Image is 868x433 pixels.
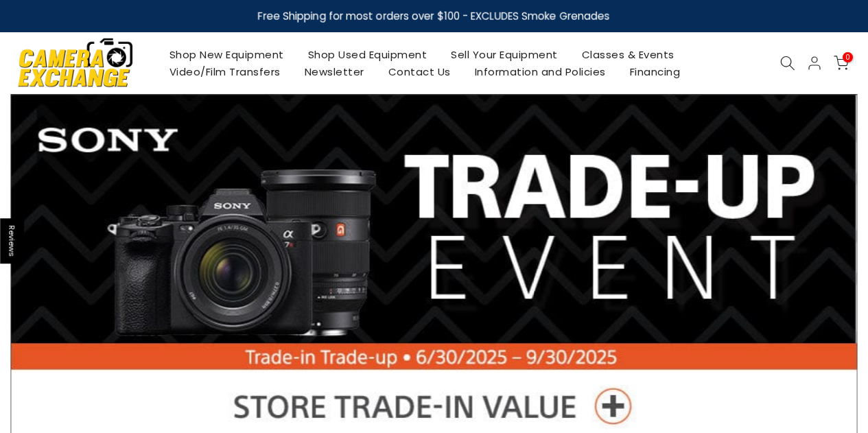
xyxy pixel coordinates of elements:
a: Classes & Events [570,46,686,63]
a: Information and Policies [462,63,618,80]
span: 0 [843,52,853,62]
a: Contact Us [376,63,462,80]
a: Shop Used Equipment [296,46,439,63]
strong: Free Shipping for most orders over $100 - EXCLUDES Smoke Grenades [258,9,610,23]
a: Video/Film Transfers [157,63,292,80]
a: 0 [834,56,849,71]
a: Shop New Equipment [157,46,296,63]
a: Financing [618,63,692,80]
a: Newsletter [292,63,376,80]
a: Sell Your Equipment [439,46,570,63]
